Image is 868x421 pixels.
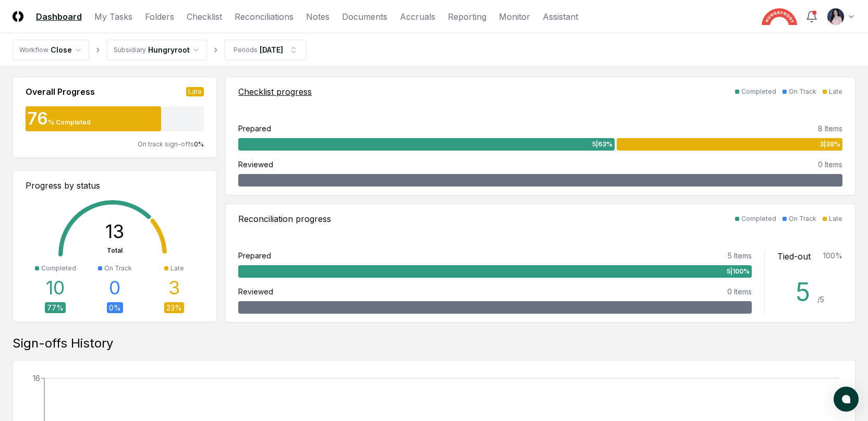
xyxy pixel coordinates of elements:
[36,10,82,23] a: Dashboard
[13,335,855,352] div: Sign-offs History
[26,85,95,98] div: Overall Progress
[727,286,752,297] div: 0 Items
[823,250,842,263] div: 100 %
[234,45,258,55] div: Periods
[168,277,180,298] div: 3
[789,87,816,96] div: On Track
[94,10,132,23] a: My Tasks
[238,213,331,225] div: Reconciliation progress
[728,250,752,261] div: 5 Items
[33,374,40,382] tspan: 16
[170,264,184,273] div: Late
[164,302,184,313] div: 23 %
[727,267,750,276] span: 5 | 100 %
[45,302,66,313] div: 77 %
[789,214,816,224] div: On Track
[194,140,204,148] span: 0 %
[235,10,294,23] a: Reconciliations
[820,140,840,149] span: 3 | 38 %
[238,286,273,297] div: Reviewed
[225,204,855,323] a: Reconciliation progressCompletedOn TrackLatePrepared5 Items5|100%Reviewed0 ItemsTied-out100%5 /5
[827,8,844,25] img: ACg8ocK1rwy8eqCe8mfIxWeyxIbp_9IQcG1JX1XyIUBvatxmYFCosBjk=s96-c
[592,140,613,149] span: 5 | 63 %
[187,10,222,23] a: Checklist
[741,214,776,224] div: Completed
[114,45,146,55] div: Subsidiary
[342,10,387,23] a: Documents
[225,40,307,60] button: Periods[DATE]
[829,214,842,224] div: Late
[762,8,797,25] img: Hungryroot logo
[306,10,329,23] a: Notes
[238,159,273,170] div: Reviewed
[26,179,204,192] div: Progress by status
[796,280,817,305] div: 5
[829,87,842,96] div: Late
[817,294,824,305] div: / 5
[818,123,842,134] div: 8 Items
[238,123,271,134] div: Prepared
[46,277,65,298] div: 10
[145,10,174,23] a: Folders
[225,77,855,195] a: Checklist progressCompletedOn TrackLatePrepared8 Items5|63%3|38%Reviewed0 Items
[777,250,811,263] div: Tied-out
[448,10,486,23] a: Reporting
[48,118,91,127] div: % Completed
[400,10,435,23] a: Accruals
[818,159,842,170] div: 0 Items
[543,10,578,23] a: Assistant
[834,387,859,412] button: atlas-launcher
[238,85,312,98] div: Checklist progress
[13,11,23,22] img: Logo
[741,87,776,96] div: Completed
[19,45,48,55] div: Workflow
[499,10,530,23] a: Monitor
[26,110,48,127] div: 76
[41,264,76,273] div: Completed
[138,140,194,148] span: On track sign-offs
[238,250,271,261] div: Prepared
[13,40,307,60] nav: breadcrumb
[260,44,283,55] div: [DATE]
[186,87,204,96] div: Late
